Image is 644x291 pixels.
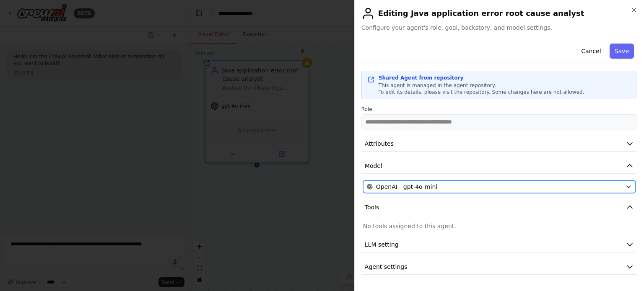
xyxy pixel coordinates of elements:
label: Role [361,106,637,113]
button: Tools [361,200,637,215]
span: Attributes [365,139,394,148]
span: Tools [365,203,379,211]
p: No tools assigned to this agent. [363,222,636,230]
h2: Editing Java application error root cause analyst [361,7,637,20]
button: Cancel [576,44,606,59]
button: Attributes [361,136,637,152]
button: Save [610,44,634,59]
span: OpenAI - gpt-4o-mini [376,183,437,191]
span: Agent settings [365,263,408,271]
button: Agent settings [361,259,637,275]
span: Configure your agent's role, goal, backstory, and model settings. [361,23,637,32]
span: Model [365,162,382,170]
button: LLM setting [361,237,637,252]
span: LLM setting [365,240,399,249]
div: Shared Agent from repository [379,75,584,81]
span: This agent is managed in the agent repository. [379,82,496,88]
button: Model [361,158,637,174]
button: OpenAI - gpt-4o-mini [363,180,636,193]
span: To edit its details, please visit the repository. Some changes here are not allowed. [379,89,584,95]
